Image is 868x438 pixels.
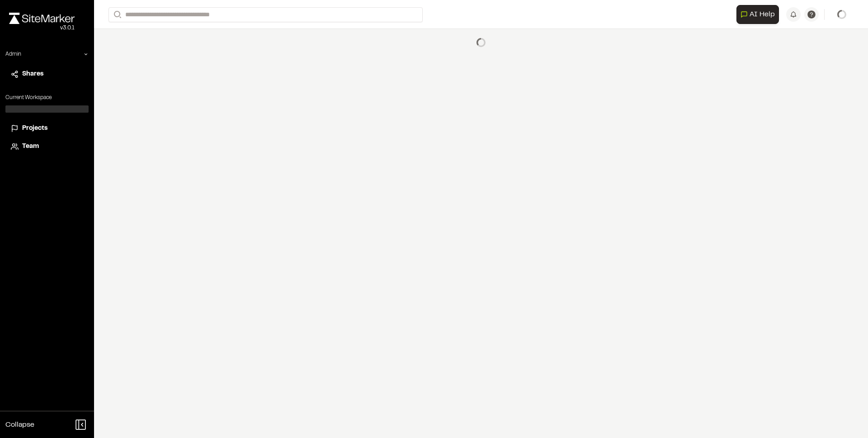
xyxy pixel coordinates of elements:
button: Search [108,7,125,22]
a: Shares [11,69,83,79]
span: Shares [22,69,43,79]
img: rebrand.png [9,13,75,24]
a: Projects [11,124,83,133]
p: Admin [5,50,21,58]
p: Current Workspace [5,94,89,102]
div: Open AI Assistant [736,5,783,24]
span: Team [22,142,39,152]
span: AI Help [750,9,775,20]
a: Team [11,142,83,152]
button: Open AI Assistant [736,5,779,24]
div: Oh geez...please don't... [9,24,75,32]
span: Collapse [5,419,34,430]
span: Projects [22,124,47,133]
